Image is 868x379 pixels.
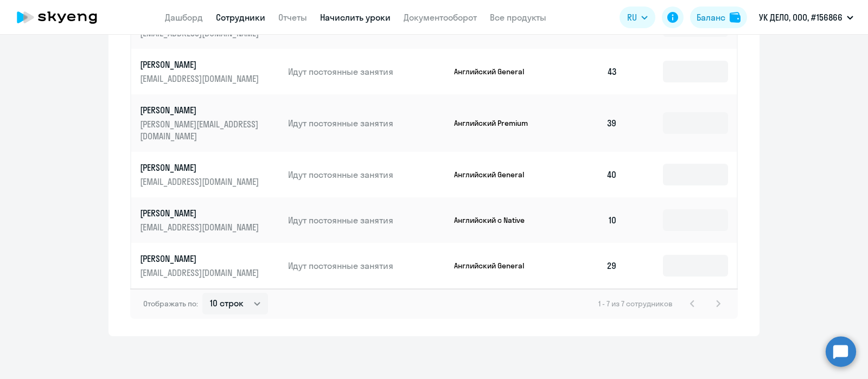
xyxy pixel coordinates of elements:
[454,170,535,179] p: Английский General
[140,176,261,188] p: [EMAIL_ADDRESS][DOMAIN_NAME]
[404,12,477,23] a: Документооборот
[140,267,261,279] p: [EMAIL_ADDRESS][DOMAIN_NAME]
[288,66,445,78] p: Идут постоянные занятия
[140,253,279,279] a: [PERSON_NAME][EMAIL_ADDRESS][DOMAIN_NAME]
[598,299,673,309] span: 1 - 7 из 7 сотрудников
[140,118,261,142] p: [PERSON_NAME][EMAIL_ADDRESS][DOMAIN_NAME]
[140,59,279,85] a: [PERSON_NAME][EMAIL_ADDRESS][DOMAIN_NAME]
[140,207,261,219] p: [PERSON_NAME]
[165,12,203,23] a: Дашборд
[627,11,637,24] span: RU
[140,162,261,174] p: [PERSON_NAME]
[140,221,261,233] p: [EMAIL_ADDRESS][DOMAIN_NAME]
[320,12,391,23] a: Начислить уроки
[454,118,535,128] p: Английский Premium
[140,162,279,188] a: [PERSON_NAME][EMAIL_ADDRESS][DOMAIN_NAME]
[140,104,279,142] a: [PERSON_NAME][PERSON_NAME][EMAIL_ADDRESS][DOMAIN_NAME]
[140,104,261,116] p: [PERSON_NAME]
[690,7,747,28] button: Балансbalance
[140,207,279,233] a: [PERSON_NAME][EMAIL_ADDRESS][DOMAIN_NAME]
[288,117,445,129] p: Идут постоянные занятия
[620,7,655,28] button: RU
[140,73,261,85] p: [EMAIL_ADDRESS][DOMAIN_NAME]
[288,260,445,272] p: Идут постоянные занятия
[140,59,261,70] p: [PERSON_NAME]
[550,197,626,243] td: 10
[288,214,445,226] p: Идут постоянные занятия
[754,4,859,30] button: УК ДЕЛО, ООО, #156866
[697,11,725,24] div: Баланс
[550,152,626,197] td: 40
[550,49,626,94] td: 43
[288,169,445,181] p: Идут постоянные занятия
[550,243,626,288] td: 29
[278,12,307,23] a: Отчеты
[143,299,198,309] span: Отображать по:
[454,261,535,271] p: Английский General
[454,215,535,225] p: Английский с Native
[216,12,265,23] a: Сотрудники
[490,12,546,23] a: Все продукты
[759,11,843,24] p: УК ДЕЛО, ООО, #156866
[550,94,626,152] td: 39
[454,67,535,76] p: Английский General
[730,12,741,23] img: balance
[140,253,261,265] p: [PERSON_NAME]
